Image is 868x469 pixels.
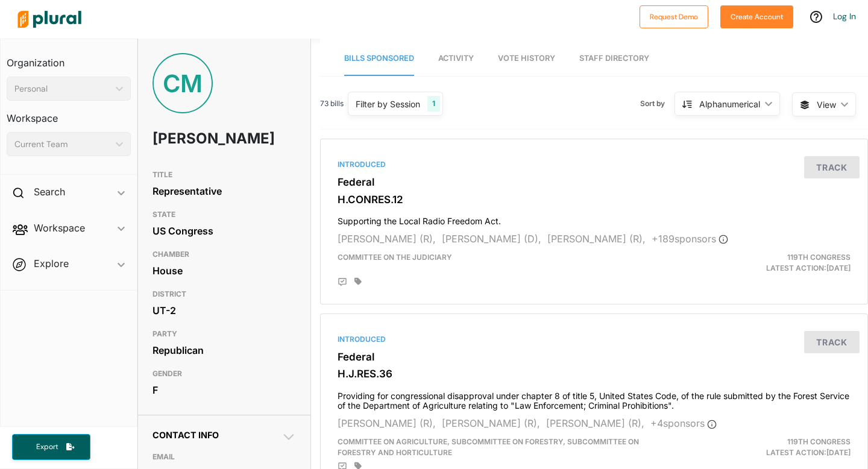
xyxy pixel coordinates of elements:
[787,253,851,262] span: 119th Congress
[153,222,296,240] div: US Congress
[498,42,555,76] a: Vote History
[699,98,760,110] div: Alphanumerical
[153,182,296,200] div: Representative
[442,233,541,245] span: [PERSON_NAME] (D),
[640,98,675,109] span: Sort by
[153,381,296,399] div: F
[787,437,851,446] span: 119th Congress
[498,54,555,63] span: Vote History
[153,168,296,182] h3: TITLE
[338,351,851,363] h3: Federal
[338,385,851,412] h4: Providing for congressional disapproval under chapter 8 of title 5, United States Code, of the ru...
[153,430,219,440] span: Contact Info
[652,233,728,245] span: + 189 sponsor s
[153,327,296,341] h3: PARTY
[547,233,646,245] span: [PERSON_NAME] (R),
[682,436,860,458] div: Latest Action: [DATE]
[682,252,860,274] div: Latest Action: [DATE]
[338,194,851,206] h3: H.CONRES.12
[438,54,474,63] span: Activity
[153,53,213,113] div: CM
[153,287,296,301] h3: DISTRICT
[804,156,860,178] button: Track
[650,417,717,429] span: + 4 sponsor s
[153,341,296,359] div: Republican
[442,417,540,429] span: [PERSON_NAME] (R),
[34,185,65,198] h2: Search
[14,138,111,151] div: Current Team
[338,277,347,287] div: Add Position Statement
[153,301,296,319] div: UT-2
[338,233,436,245] span: [PERSON_NAME] (R),
[438,42,474,76] a: Activity
[12,434,90,460] button: Export
[28,442,66,452] span: Export
[153,207,296,222] h3: STATE
[546,417,644,429] span: [PERSON_NAME] (R),
[344,54,414,63] span: Bills Sponsored
[338,210,851,227] h4: Supporting the Local Radio Freedom Act.
[817,98,836,111] span: View
[338,176,851,188] h3: Federal
[153,121,239,157] h1: [PERSON_NAME]
[640,5,708,28] button: Request Demo
[579,42,649,76] a: Staff Directory
[7,45,131,72] h3: Organization
[338,253,452,262] span: Committee on the Judiciary
[720,10,793,22] a: Create Account
[14,83,111,95] div: Personal
[153,367,296,381] h3: GENDER
[338,417,436,429] span: [PERSON_NAME] (R),
[338,368,851,380] h3: H.J.RES.36
[354,277,362,286] div: Add tags
[153,247,296,262] h3: CHAMBER
[344,42,414,76] a: Bills Sponsored
[338,159,851,170] div: Introduced
[320,98,344,109] span: 73 bills
[640,10,708,22] a: Request Demo
[153,450,296,464] h3: EMAIL
[833,11,856,22] a: Log In
[7,101,131,127] h3: Workspace
[338,437,639,457] span: Committee on Agriculture, Subcommittee on Forestry, Subcommittee on Forestry and Horticulture
[427,96,440,112] div: 1
[338,334,851,345] div: Introduced
[356,98,420,110] div: Filter by Session
[153,262,296,280] div: House
[720,5,793,28] button: Create Account
[804,331,860,353] button: Track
